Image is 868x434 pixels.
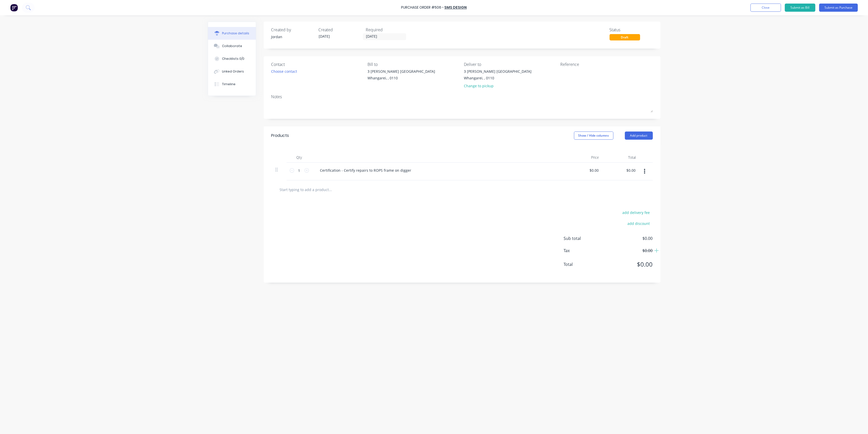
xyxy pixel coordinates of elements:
[208,52,256,65] button: Checklists 0/0
[603,152,640,163] div: Total
[625,132,653,140] button: Add product
[208,27,256,40] button: Purchase details
[610,34,640,40] div: Draft
[271,69,297,74] div: Choose contact
[208,65,256,78] button: Linked Orders
[560,61,653,67] div: Reference
[316,167,416,174] div: Certification - Certify repairs to ROPS frame on digger
[208,40,256,52] button: Collaborate
[271,27,315,33] div: Created by
[602,260,653,269] span: $0.00
[367,69,435,74] div: 3 [PERSON_NAME] [GEOGRAPHIC_DATA]
[564,235,602,241] span: Sub total
[319,27,362,33] div: Created
[785,4,815,12] button: Submit as Bill
[610,27,653,33] div: Status
[271,34,315,39] div: Jordan
[464,75,532,81] div: Whangarei, , 0110
[222,69,244,74] div: Linked Orders
[287,152,312,163] div: Qty
[445,5,467,10] a: SMS Design
[602,248,653,254] span: $0.00
[366,27,409,33] div: Required
[208,78,256,91] button: Timeline
[464,61,556,67] div: Deliver to
[222,44,242,48] div: Collaborate
[279,184,381,195] input: Start typing to add a product...
[464,83,532,89] div: Change to pickup
[564,248,602,254] span: Tax
[271,133,289,139] div: Products
[367,61,460,67] div: Bill to
[222,82,236,86] div: Timeline
[10,4,18,11] img: Factory
[222,31,249,36] div: Purchase details
[464,69,532,74] div: 3 [PERSON_NAME] [GEOGRAPHIC_DATA]
[574,132,613,140] button: Show / Hide columns
[602,235,653,241] span: $0.00
[222,56,244,61] div: Checklists 0/0
[401,5,444,10] div: Purchase Order #506 -
[566,152,603,163] div: Price
[751,4,781,12] button: Close
[367,75,435,81] div: Whangarei, , 0110
[620,209,653,216] button: add delivery fee
[819,4,858,12] button: Submit as Purchase
[271,94,653,100] div: Notes
[564,261,602,267] span: Total
[625,220,653,227] button: add discount
[271,61,364,67] div: Contact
